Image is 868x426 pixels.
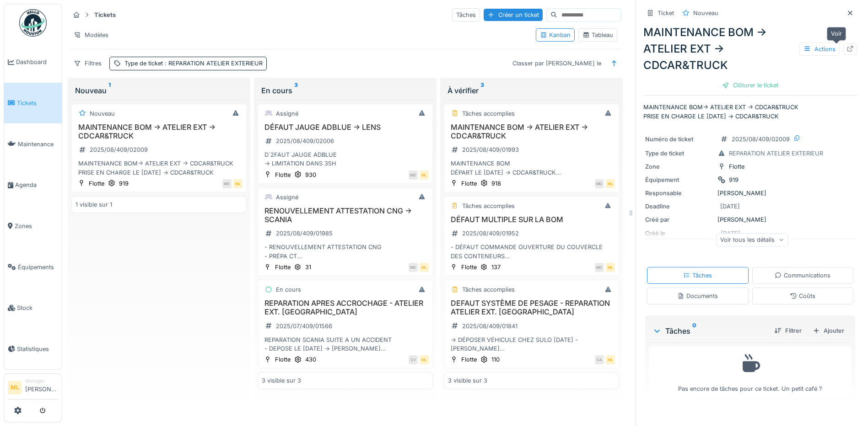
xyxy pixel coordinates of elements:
[91,11,119,19] strong: Tickets
[790,292,815,300] div: Coûts
[4,165,62,206] a: Agenda
[683,271,712,280] div: Tâches
[15,181,58,189] span: Agenda
[305,263,311,272] div: 31
[606,179,615,188] div: ML
[508,57,605,70] div: Classer par [PERSON_NAME] le
[606,263,615,272] div: ML
[18,263,58,272] span: Équipements
[19,9,47,37] img: Badge_color-CXgf-gQk.svg
[720,202,740,211] div: [DATE]
[645,149,714,158] div: Type de ticket
[4,206,62,247] a: Zones
[491,179,501,188] div: 918
[262,150,429,168] div: D´2FAUT JAUGE ADBLUE -> LIMITATION DANS 35H
[461,355,477,364] div: Flotte
[652,325,767,336] div: Tâches
[4,42,62,83] a: Dashboard
[75,123,243,140] h3: MAINTENANCE BOM -> ATELIER EXT -> CDCAR&TRUCK
[645,176,714,184] div: Équipement
[262,299,429,316] h3: REPARATION APRES ACCROCHAGE - ATELIER EXT. [GEOGRAPHIC_DATA]
[658,9,674,17] div: Ticket
[233,179,243,188] div: ML
[540,31,571,39] div: Kanban
[409,263,418,272] div: MD
[461,263,477,272] div: Flotte
[70,57,106,70] div: Filtres
[480,85,484,96] sup: 3
[276,285,301,294] div: En cours
[17,304,58,312] span: Stock
[582,31,613,39] div: Tableau
[261,85,429,96] div: En cours
[4,288,62,329] a: Stock
[645,215,855,224] div: [PERSON_NAME]
[448,123,615,140] h3: MAINTENANCE BOM -> ATELIER EXT -> CDCAR&TRUCK
[448,243,615,260] div: - DÉFAUT COMMANDE OUVERTURE DU COUVERCLE DES CONTENEURS - DÉFAUT PORTE D'ÉJECTION 40% ET 60% - RÉ...
[827,27,846,40] div: Voir
[305,170,316,179] div: 930
[645,202,714,211] div: Deadline
[595,263,604,272] div: MD
[25,378,58,397] li: [PERSON_NAME]
[75,85,243,96] div: Nouveau
[4,123,62,165] a: Maintenance
[4,83,62,124] a: Tickets
[75,159,243,176] div: MAINTENANCE BOM-> ATELIER EXT -> CDCAR&TRUCK PRISE EN CHARGE LE [DATE] -> CDCAR&TRUCK
[276,229,333,238] div: 2025/08/409/01985
[90,109,115,118] div: Nouveau
[108,85,111,96] sup: 1
[276,109,298,118] div: Assigné
[262,335,429,353] div: REPARATION SCANIA SUITE A UN ACCIDENT - DEPOSE LE [DATE] -> [PERSON_NAME] - RETOUR LE
[461,179,477,188] div: Flotte
[276,137,334,145] div: 2025/08/409/02006
[17,345,58,353] span: Statistiques
[222,179,232,188] div: MD
[262,376,301,385] div: 3 visible sur 3
[18,140,58,149] span: Maintenance
[4,329,62,370] a: Statistiques
[693,9,718,17] div: Nouveau
[484,9,543,21] div: Créer un ticket
[409,355,418,364] div: CV
[448,159,615,176] div: MAINTENANCE BOM DÉPART LE [DATE] -> CDCAR&TRUCK RETOUR LE [DATE] -> CDCAR&TRUCK
[645,135,714,144] div: Numéro de ticket
[462,109,515,118] div: Tâches accomplies
[462,145,519,154] div: 2025/08/409/01993
[643,103,857,120] p: MAINTENANCE BOM-> ATELIER EXT -> CDCAR&TRUCK PRISE EN CHARGE LE [DATE] -> CDCAR&TRUCK
[718,79,782,91] div: Clôturer le ticket
[4,246,62,288] a: Équipements
[655,351,846,393] div: Pas encore de tâches pour ce ticket. Un petit café ?
[645,215,714,224] div: Créé par
[275,355,291,364] div: Flotte
[90,145,148,154] div: 2025/08/409/02009
[677,292,718,300] div: Documents
[809,325,848,337] div: Ajouter
[729,149,823,158] div: REPARATION ATELIER EXTERIEUR
[276,322,332,330] div: 2025/07/409/01566
[420,263,429,272] div: ML
[262,123,429,132] h3: DÉFAUT JAUGE ADBLUE -> LENS
[409,170,418,180] div: MD
[799,43,840,56] div: Actions
[595,179,604,188] div: MD
[262,243,429,260] div: - RENOUVELLEMENT ATTESTATION CNG - PRÉPA CT - PASSAGE CT -> TIBI
[606,355,615,364] div: ML
[462,322,518,330] div: 2025/08/409/01841
[447,85,615,96] div: À vérifier
[420,355,429,364] div: ML
[645,162,714,171] div: Zone
[420,170,429,180] div: ML
[595,355,604,364] div: CA
[491,355,500,364] div: 110
[8,378,58,399] a: ML Manager[PERSON_NAME]
[729,162,744,171] div: Flotte
[119,179,129,188] div: 919
[448,376,487,385] div: 3 visible sur 3
[775,271,830,280] div: Communications
[70,28,113,42] div: Modèles
[448,299,615,316] h3: DEFAUT SYSTÈME DE PESAGE - REPARATION ATELIER EXT. [GEOGRAPHIC_DATA]
[462,202,515,210] div: Tâches accomplies
[16,58,58,66] span: Dashboard
[163,60,263,67] span: : REPARATION ATELIER EXTERIEUR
